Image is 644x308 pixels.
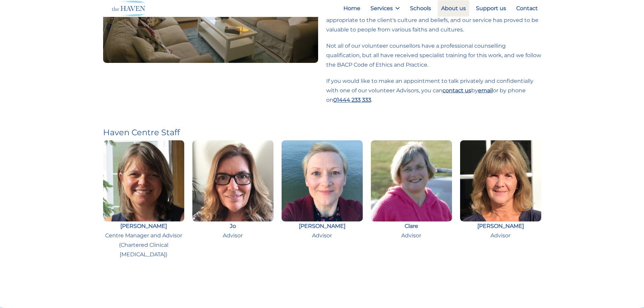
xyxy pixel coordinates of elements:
[333,97,371,103] a: 01444 233 333
[478,87,493,94] a: email
[477,223,524,229] strong: [PERSON_NAME]
[192,221,273,240] p: Advisor
[299,223,345,229] strong: [PERSON_NAME]
[340,0,364,17] a: Home
[513,0,541,17] a: Contact
[460,140,541,221] img: Clare - The Haven Centre Advisor
[192,140,273,221] img: Jo - The Haven Centre Advisor
[371,140,452,221] img: Clare - The Haven Centre Advisor
[460,221,541,240] p: Advisor
[326,41,541,70] p: Not all of our volunteer counsellors have a professional counselling qualification, but all have ...
[473,0,509,17] a: Support us
[103,140,184,221] img: Caroline - The Haven Centre Manager
[103,221,184,259] p: Centre Manager and Advisor (Chartered Clinical [MEDICAL_DATA])
[407,0,434,17] a: Schools
[282,140,363,221] img: Kate - The Haven Centre Advisor
[120,223,167,229] strong: [PERSON_NAME]
[405,223,418,229] strong: Clare
[326,76,541,105] p: If you would like to make an appointment to talk privately and confidentially with one of our vol...
[371,221,452,240] p: Advisor
[282,221,363,240] p: Advisor
[443,87,471,94] a: contact us
[438,0,469,17] a: About us
[326,6,541,34] p: We train advisors and educators to work in a way that is sensitive and appropriate to the client'...
[367,0,403,17] a: Services
[230,223,236,229] strong: Jo
[103,128,541,138] h3: Haven Centre Staff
